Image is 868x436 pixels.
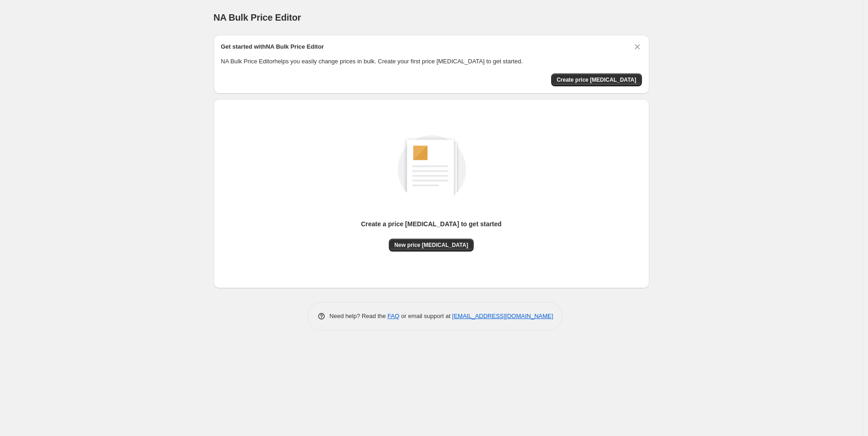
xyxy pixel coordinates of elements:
span: Create price [MEDICAL_DATA] [557,76,636,84]
span: or email support at [399,313,452,319]
span: New price [MEDICAL_DATA] [394,241,468,249]
span: Need help? Read the [330,313,388,319]
button: Dismiss card [633,42,642,51]
a: FAQ [387,313,399,319]
h2: Get started with NA Bulk Price Editor [221,42,324,51]
button: New price [MEDICAL_DATA] [389,239,474,252]
a: [EMAIL_ADDRESS][DOMAIN_NAME] [452,313,553,319]
span: NA Bulk Price Editor [214,12,301,22]
p: NA Bulk Price Editor helps you easily change prices in bulk. Create your first price [MEDICAL_DAT... [221,57,642,66]
button: Create price change job [551,73,642,86]
p: Create a price [MEDICAL_DATA] to get started [361,219,502,229]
